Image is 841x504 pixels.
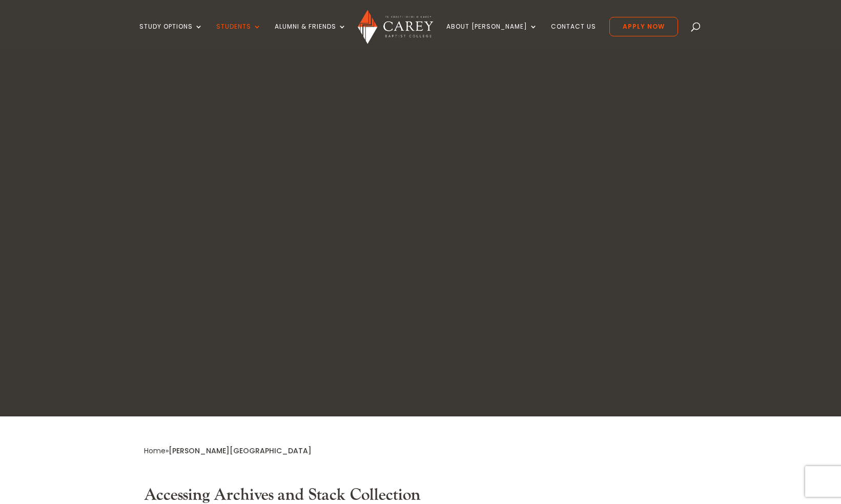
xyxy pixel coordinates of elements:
span: » [144,446,312,456]
a: Apply Now [609,17,678,36]
img: Carey Baptist College [358,10,433,44]
a: Study Options [139,23,203,47]
a: Home [144,446,166,456]
a: Students [216,23,261,47]
a: About [PERSON_NAME] [446,23,538,47]
span: [PERSON_NAME][GEOGRAPHIC_DATA] [169,446,312,456]
a: Alumni & Friends [275,23,346,47]
a: Contact Us [551,23,596,47]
